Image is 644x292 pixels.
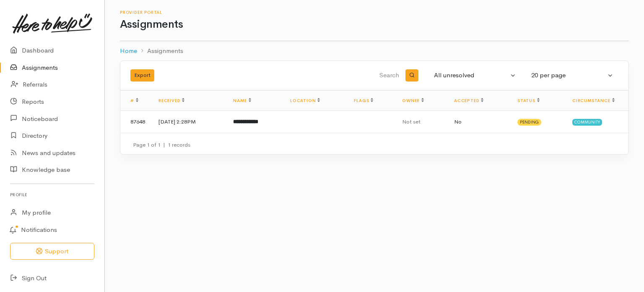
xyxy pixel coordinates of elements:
button: 20 per page [526,67,618,84]
h6: Profile [10,189,94,200]
nav: breadcrumb [120,41,629,61]
input: Search [280,66,401,86]
button: Support [10,243,94,260]
button: Export [130,69,154,82]
td: [DATE] 2:28PM [152,111,226,133]
a: Circumstance [572,98,615,103]
div: 20 per page [531,71,606,80]
li: Assignments [137,46,183,56]
a: Flags [354,98,373,103]
div: All unresolved [434,71,509,80]
a: Name [233,98,251,103]
a: Home [120,46,137,56]
td: 87648 [120,111,152,133]
a: Status [517,98,540,103]
a: Location [290,98,320,103]
a: # [130,98,138,103]
a: Accepted [454,98,483,103]
h1: Assignments [120,18,629,31]
span: | [163,141,165,148]
span: No [454,118,462,125]
span: Pending [517,119,541,126]
button: All unresolved [429,67,521,84]
span: Not set [402,118,421,125]
a: Owner [402,98,424,103]
h6: Provider Portal [120,10,629,15]
span: Community [572,119,602,126]
a: Received [158,98,184,103]
small: Page 1 of 1 1 records [133,141,190,148]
